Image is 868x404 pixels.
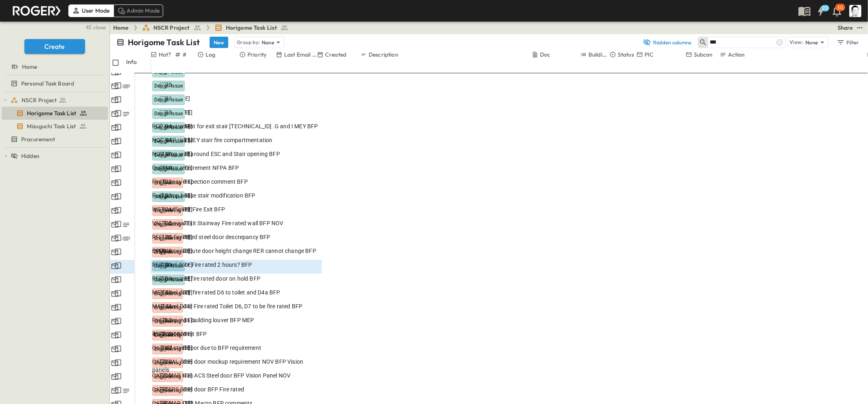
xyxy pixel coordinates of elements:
[165,94,172,103] span: 81
[837,4,843,11] p: 30
[21,79,74,88] span: Personal Task Board
[128,37,200,48] p: Horigome Task List
[152,316,254,324] span: Fire dumper to building louver BFP MEP
[152,358,320,374] span: CAT-C VAL Steel door mockup requirement NOV BFP Vision panels
[27,122,76,130] span: Mizuguchi Task List
[2,133,108,146] div: test
[789,38,804,47] p: View:
[152,344,261,352] span: On hold steel door due to BFP requirement
[325,50,346,59] p: Created
[24,39,85,54] button: Create
[152,205,225,213] span: WS Insufficient Fire Exit BFP
[540,50,551,59] p: Doc
[21,135,55,143] span: Procurement
[68,4,114,17] div: User Mode
[152,371,291,380] span: CAT-C MAR Non ACS Steel door BFP Vision Panel NOV
[694,50,713,59] p: Subcon
[369,50,398,59] p: Description
[152,219,284,227] span: VAL External Exit Stairway Fire rated wall BFP NOV
[152,178,248,186] span: Fire Bureau inspection comment BFP
[152,288,280,296] span: MEY Steel door fire rated D6 to toilet and D4a BFP
[618,50,634,59] p: Status
[849,5,861,17] img: Profile Picture
[638,37,696,48] button: 1hidden columns
[2,120,108,133] div: test
[2,94,108,107] div: test
[152,136,272,144] span: NOC BFP risk MEY stair fire compartmentation
[206,50,216,59] p: Log
[165,122,172,130] span: 94
[237,38,260,46] p: Group by:
[27,109,76,117] span: Horigome Task List
[588,50,610,59] p: Buildings
[126,50,151,73] div: Info
[152,302,302,310] span: MAR Steel Door Fire rated Toilet D6, D7 to be fire rated BFP
[822,5,829,11] h6: 20
[262,38,275,46] p: None
[22,96,57,104] span: NSCR Project
[805,38,818,46] p: None
[152,233,271,241] span: RFI LRS fire rated steel door descrepancy BFP
[153,24,190,32] span: NSCR Project
[21,152,39,160] span: Hidden
[152,164,239,172] span: Generator requirement NFPA BFP
[113,24,129,32] a: Home
[165,108,172,116] span: 93
[114,4,164,17] div: Admin Mode
[183,50,186,59] p: #
[165,136,172,144] span: 94
[210,37,228,48] button: New
[94,23,106,31] span: close
[113,24,293,32] nav: breadcrumbs
[159,50,171,59] p: Hot?
[837,24,853,32] div: Share
[165,81,172,89] span: 75
[247,50,267,59] p: Priority
[2,77,108,90] div: test
[22,63,37,71] span: Home
[152,191,255,200] span: Fuel pump house stair modification BFP
[284,50,317,59] p: Last Email Date
[2,107,108,120] div: test
[152,274,260,283] span: RER Oversized fire rated door on hold BFP
[152,261,252,269] span: RER Steel door Fire rated 2 hours? BFP
[728,50,745,59] p: Action
[152,247,316,255] span: CP04 access route door height change RER cannot change BFP
[152,122,318,130] span: FCP requirement for exit stair [TECHNICAL_ID] .G and I MEY BFP
[226,24,277,32] span: Horigome Task List
[855,23,865,33] button: test
[152,385,244,393] span: CAT-C LRS Steel door BFP Fire rated
[836,38,859,47] div: Filter
[152,150,280,158] span: NOV drop wall around ESC and Stair opening BFP
[645,50,654,59] p: PIC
